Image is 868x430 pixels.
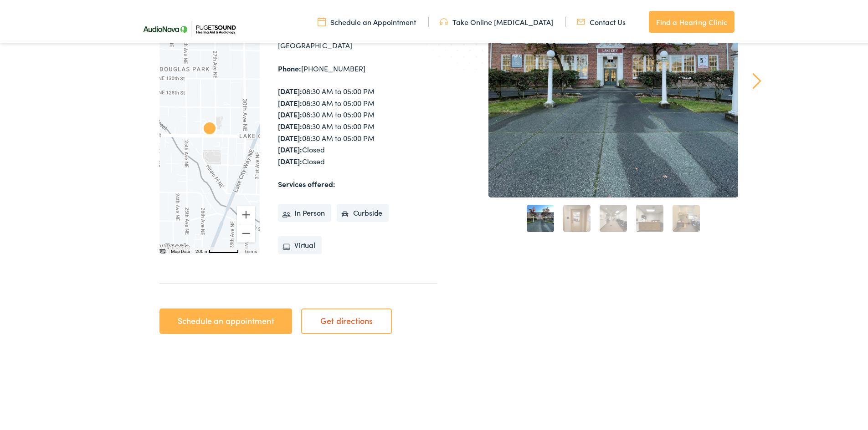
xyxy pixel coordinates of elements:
[237,204,255,222] button: Zoom in
[649,9,734,31] a: Find a Hearing Clinic
[563,203,591,230] a: 2
[244,247,257,252] a: Terms (opens in new tab)
[162,240,192,252] img: Google
[159,307,292,332] a: Schedule an appointment
[301,307,392,332] a: Get directions
[278,142,302,152] strong: [DATE]:
[278,61,301,71] strong: Phone:
[577,15,585,25] img: utility icon
[171,247,190,253] button: Map Data
[278,61,437,73] div: [PHONE_NUMBER]
[195,113,224,142] div: AudioNova
[278,234,322,253] li: Virtual
[673,203,700,230] a: 5
[527,203,554,230] a: 1
[278,177,335,187] strong: Services offered:
[278,84,302,94] strong: [DATE]:
[193,245,241,252] button: Map Scale: 200 m per 62 pixels
[278,96,302,106] strong: [DATE]:
[278,107,302,117] strong: [DATE]:
[278,154,302,164] strong: [DATE]:
[600,203,627,230] a: 3
[337,202,389,220] li: Curbside
[577,15,626,25] a: Contact Us
[195,247,209,252] span: 200 m
[753,71,761,87] a: Next
[278,202,331,220] li: In Person
[159,247,165,253] button: Keyboard shortcuts
[318,15,326,25] img: utility icon
[278,119,302,129] strong: [DATE]:
[636,203,663,230] a: 4
[318,15,416,25] a: Schedule an Appointment
[278,84,437,165] div: 08:30 AM to 05:00 PM 08:30 AM to 05:00 PM 08:30 AM to 05:00 PM 08:30 AM to 05:00 PM 08:30 AM to 0...
[237,223,255,241] button: Zoom out
[440,15,553,25] a: Take Online [MEDICAL_DATA]
[278,131,302,141] strong: [DATE]:
[440,15,448,25] img: utility icon
[162,240,192,252] a: Open this area in Google Maps (opens a new window)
